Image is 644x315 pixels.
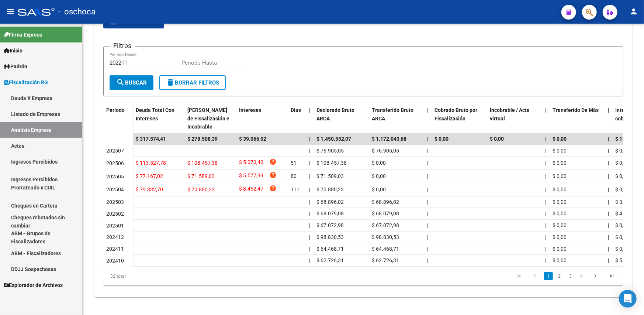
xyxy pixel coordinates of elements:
[553,257,567,263] span: $ 0,00
[239,107,261,113] span: Intereses
[239,171,263,181] span: $ 5.577,99
[316,107,354,121] span: Declarado Bruto ARCA
[109,18,158,25] span: Exportar CSV
[106,223,124,229] span: 202501
[291,186,300,192] span: 111
[545,107,547,113] span: |
[427,222,428,228] span: |
[372,160,386,166] span: $ 0,00
[576,270,587,283] li: page 4
[291,107,301,113] span: Dias
[309,136,311,142] span: |
[566,272,575,280] a: 3
[427,210,428,216] span: |
[545,210,546,216] span: |
[4,47,22,55] span: Inicio
[615,246,629,252] span: $ 0,00
[545,186,546,192] span: |
[372,199,399,205] span: $ 68.896,02
[565,270,576,283] li: page 3
[316,222,344,228] span: $ 67.072,98
[309,257,310,263] span: |
[184,102,236,135] datatable-header-cell: Deuda Bruta Neto de Fiscalización e Incobrable
[615,186,629,192] span: $ 0,00
[434,136,449,142] span: $ 0,00
[608,246,609,252] span: |
[372,210,399,216] span: $ 68.079,08
[106,258,124,264] span: 202410
[553,199,567,205] span: $ 0,00
[106,199,124,205] span: 202503
[608,257,609,263] span: |
[615,199,640,205] span: $ 3.597,90
[6,7,15,16] mat-icon: menu
[372,107,413,121] span: Transferido Bruto ARCA
[427,107,429,113] span: |
[369,102,424,135] datatable-header-cell: Transferido Bruto ARCA
[316,199,344,205] span: $ 68.896,02
[427,257,428,263] span: |
[545,160,546,166] span: |
[316,148,344,154] span: $ 76.905,05
[550,102,605,135] datatable-header-cell: Transferido De Más
[106,160,124,166] span: 202506
[316,257,344,263] span: $ 62.726,31
[608,199,609,205] span: |
[553,136,567,142] span: $ 0,00
[554,270,565,283] li: page 2
[316,246,344,252] span: $ 64.468,71
[615,210,640,216] span: $ 4.432,70
[545,234,546,240] span: |
[316,136,351,142] span: $ 1.450.552,07
[427,246,428,252] span: |
[427,186,428,192] span: |
[543,270,554,283] li: page 1
[608,186,609,192] span: |
[427,136,429,142] span: |
[553,246,567,252] span: $ 0,00
[615,160,629,166] span: $ 0,00
[316,210,344,216] span: $ 68.079,08
[239,185,263,195] span: $ 8.452,47
[116,78,125,87] mat-icon: search
[106,107,125,113] span: Período
[309,199,310,205] span: |
[136,186,163,192] span: $ 79.332,70
[629,7,638,16] mat-icon: person
[545,173,546,179] span: |
[605,102,612,135] datatable-header-cell: |
[545,199,546,205] span: |
[288,102,306,135] datatable-header-cell: Dias
[269,158,277,165] i: help
[608,136,609,142] span: |
[372,222,399,228] span: $ 67.072,98
[106,174,124,179] span: 202505
[58,4,96,20] span: - oschoca
[544,272,553,280] a: 1
[136,160,166,166] span: $ 113.527,78
[116,79,147,86] span: Buscar
[553,107,599,113] span: Transferido De Más
[306,102,314,135] datatable-header-cell: |
[314,102,369,135] datatable-header-cell: Declarado Bruto ARCA
[605,272,619,280] a: go to last page
[615,234,629,240] span: $ 0,00
[4,281,63,289] span: Explorador de Archivos
[239,136,266,142] span: $ 39.066,02
[187,136,218,142] span: $ 278.508,39
[166,79,219,86] span: Borrar Filtros
[608,107,609,113] span: |
[236,102,288,135] datatable-header-cell: Intereses
[615,136,643,142] span: $ 13.745,11
[553,210,567,216] span: $ 0,00
[372,173,386,179] span: $ 0,00
[545,136,547,142] span: |
[269,185,277,192] i: help
[553,160,567,166] span: $ 0,00
[187,160,218,166] span: $ 108.457,38
[133,102,184,135] datatable-header-cell: Deuda Total Con Intereses
[4,62,27,71] span: Padrón
[608,173,609,179] span: |
[110,75,153,90] button: Buscar
[372,257,399,263] span: $ 62.726,31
